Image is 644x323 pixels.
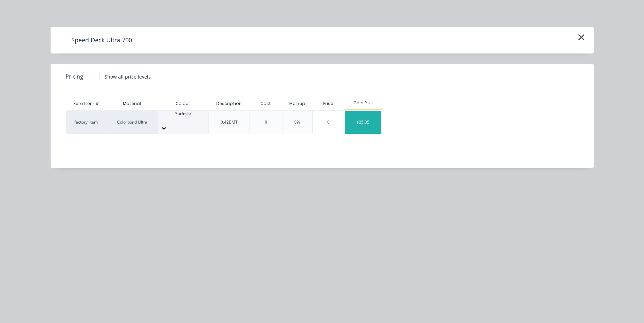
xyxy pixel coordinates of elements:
div: 0% [294,119,300,125]
div: 0 [313,111,345,134]
div: Colour [158,97,208,110]
div: 0 [265,119,267,125]
div: Show all price levels [105,73,151,80]
div: Xero Item # [66,97,107,110]
div: $25.05 [345,111,381,134]
div: Markup [282,97,312,110]
div: Gold Plus [345,100,382,106]
div: Material [107,97,158,110]
div: Colorbond Ultra [107,110,158,134]
div: Cost [250,97,282,110]
div: 0.42BMT [221,119,238,125]
div: Description [211,95,247,112]
div: factory_item [66,110,107,134]
div: Price [312,97,345,110]
span: Pricing [66,72,83,81]
h4: Speed Deck Ultra 700 [61,34,142,47]
div: Surfmist [158,111,208,117]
